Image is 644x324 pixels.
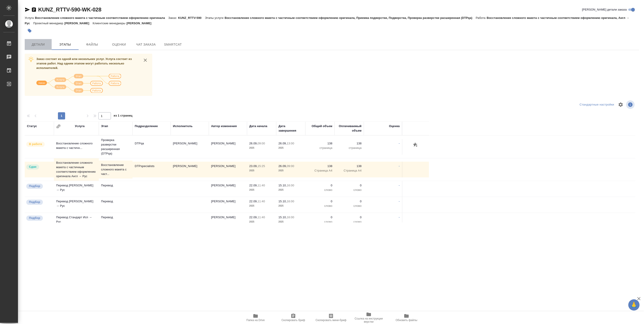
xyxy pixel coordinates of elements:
button: Добавить оценку [412,141,419,149]
p: Проектный менеджер [33,22,64,25]
span: Чат заказа [135,42,157,47]
p: 16:00 [287,200,294,203]
p: 2025 [249,204,274,208]
span: SmartCat [162,42,184,47]
p: слово [308,188,332,192]
button: Сгруппировать [56,124,61,129]
td: [PERSON_NAME] [209,162,247,177]
td: DTPspecialists [132,162,171,177]
p: слово [337,220,362,224]
p: слово [337,204,362,208]
div: Услуга [75,124,84,128]
p: Этапы услуги [205,16,225,20]
p: 2025 [249,220,274,224]
p: Восстановление сложного макета с част... [101,163,130,176]
p: 26.09, [278,164,287,168]
div: Общий объем [312,124,332,128]
span: 🙏 [630,300,638,310]
p: 22.09, [249,216,258,219]
button: Скопировать ссылку [31,7,37,12]
span: Оценки [108,42,130,47]
span: Файлы [81,42,103,47]
p: Проверка разверстки расширенная (DTPqa) [101,138,130,156]
span: из 1 страниц [114,113,132,119]
div: Дата начала [249,124,267,128]
p: 2025 [249,168,274,173]
p: Перевод [101,215,130,220]
p: 16:00 [287,184,294,187]
a: - [399,142,400,145]
p: 2025 [249,188,274,192]
div: Дата завершения [278,124,303,133]
p: страница [337,146,362,150]
p: В работе [29,142,42,146]
p: 15.10, [278,216,287,219]
td: [PERSON_NAME] [171,162,209,177]
p: Восстановление сложного макета с частичным соответствием оформлению оригинала [35,16,168,20]
p: 15.10, [278,184,287,187]
p: 2025 [278,204,303,208]
p: Сдан [29,165,36,169]
td: [PERSON_NAME] [209,213,247,229]
p: 0 [308,215,332,220]
p: Заказ: [168,16,178,20]
p: Подбор [29,216,40,220]
td: Перевод [PERSON_NAME] → Рус [54,181,99,197]
p: 15:25 [258,164,265,168]
p: Работа [476,16,487,20]
td: Восстановление сложного макета с частичным соответствием оформлению оригинала Англ → Рус [54,158,99,181]
div: split button [578,101,615,108]
p: слово [308,220,332,224]
p: 11:40 [258,216,265,219]
p: 26.09, [249,142,258,145]
p: 11:40 [258,200,265,203]
p: Перевод [101,183,130,188]
p: страница [308,146,332,150]
p: Восстановление сложного макета с частичным соответствием оформлению оригинала, Приемка подверстки... [225,16,476,20]
p: [PERSON_NAME] [64,22,93,25]
p: 138 [308,141,332,146]
p: 2025 [278,146,303,150]
p: 22.09, [249,184,258,187]
a: - [399,184,400,187]
p: 2025 [278,188,303,192]
span: Посмотреть информацию [626,100,635,109]
span: Настроить таблицу [615,99,626,110]
div: Оплачиваемый объем [337,124,362,133]
div: Оценка [389,124,400,128]
p: 138 [308,164,332,168]
div: Статус [27,124,37,128]
td: [PERSON_NAME] [171,139,209,155]
p: 09:00 [287,164,294,168]
a: - [399,200,400,203]
div: Автор изменения [211,124,237,128]
td: Восстановление сложного макета с частичн... [54,139,99,155]
p: KUNZ_RTTV-590 [178,16,205,20]
p: 11:40 [258,184,265,187]
p: 09:00 [258,142,265,145]
span: Заказ состоит из одной или нескольких услуг. Услуга состоит из этапов работ. Над одним этапом мог... [36,57,132,70]
p: 138 [337,164,362,168]
p: Услуга [25,16,35,20]
p: Подбор [29,184,40,188]
p: Клиентские менеджеры [93,22,127,25]
p: 0 [337,183,362,188]
button: 🙏 [628,299,640,311]
span: Детали [27,42,49,47]
p: Перевод [101,199,130,204]
a: - [399,216,400,219]
p: 2025 [278,220,303,224]
button: Добавить тэг [25,26,35,36]
a: KUNZ_RTTV-590-WK-028 [38,7,101,13]
p: 0 [308,199,332,204]
p: Страница А4 [308,168,332,173]
p: [PERSON_NAME] [126,22,155,25]
span: [PERSON_NAME] детали заказа [582,7,627,12]
p: Подбор [29,200,40,204]
p: 2025 [249,146,274,150]
p: слово [308,204,332,208]
p: 0 [337,215,362,220]
td: [PERSON_NAME] [209,181,247,197]
p: 15.10, [278,200,287,203]
div: Исполнитель [173,124,193,128]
